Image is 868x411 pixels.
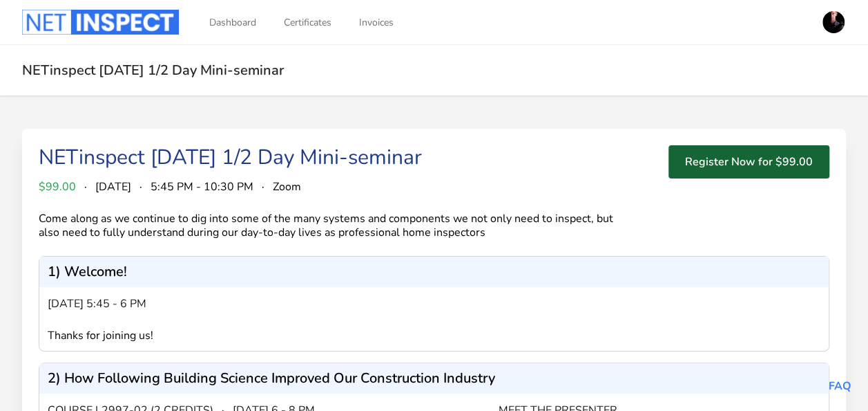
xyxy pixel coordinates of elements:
[273,179,301,195] span: Zoom
[48,372,495,385] p: 2) How Following Building Science Improved Our Construction Industry
[829,378,851,394] a: FAQ
[139,179,142,195] span: ·
[48,329,499,342] div: Thanks for joining us!
[151,179,253,195] span: 5:45 PM - 10:30 PM
[39,145,422,170] div: NETinspect [DATE] 1/2 Day Mini-seminar
[22,10,179,35] img: Logo
[48,295,146,312] span: [DATE] 5:45 - 6 pm
[262,179,264,195] span: ·
[95,179,131,195] span: [DATE]
[39,179,76,195] span: $99.00
[22,62,846,79] h2: NETinspect [DATE] 1/2 Day Mini-seminar
[39,212,632,239] div: Come along as we continue to dig into some of the many systems and components we not only need to...
[84,179,87,195] span: ·
[668,145,829,179] button: Register Now for $99.00
[48,265,127,279] p: 1) Welcome!
[822,11,845,33] img: Eric Roth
